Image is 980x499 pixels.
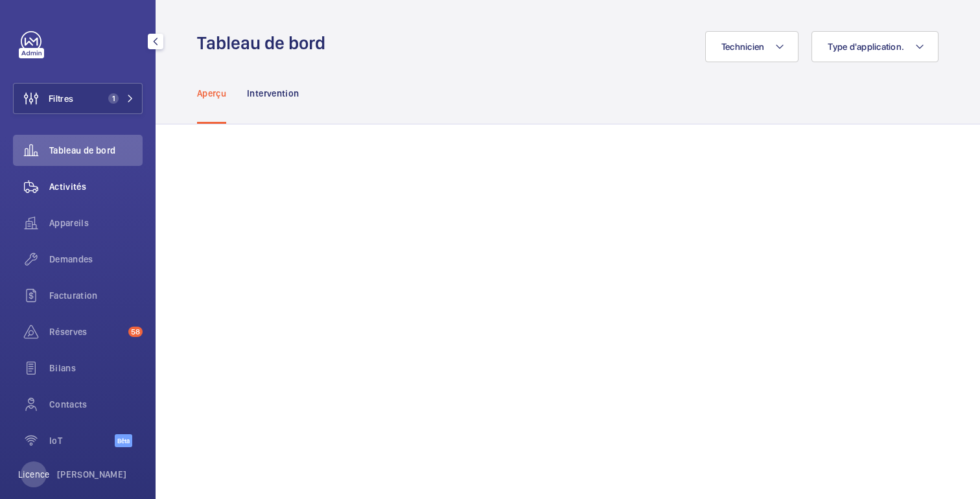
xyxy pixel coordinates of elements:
[18,469,49,480] font: Licence
[49,93,73,104] font: Filtres
[197,32,325,54] font: Tableau de bord
[828,41,904,52] font: Type d'application.
[49,218,89,228] font: Appareils
[811,31,939,62] button: Type d'application.
[49,327,87,337] font: Réserves
[197,88,226,99] font: Aperçu
[721,41,765,52] font: Technicien
[49,363,76,373] font: Bilans
[57,469,127,480] font: [PERSON_NAME]
[247,88,299,99] font: Intervention
[49,290,98,301] font: Facturation
[131,327,140,336] font: 58
[13,83,143,114] button: Filtres1
[49,254,93,264] font: Demandes
[49,181,86,192] font: Activités
[112,94,115,103] font: 1
[117,437,130,445] font: Bêta
[49,399,87,410] font: Contacts
[705,31,799,62] button: Technicien
[49,435,62,446] font: IoT
[49,145,115,156] font: Tableau de bord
